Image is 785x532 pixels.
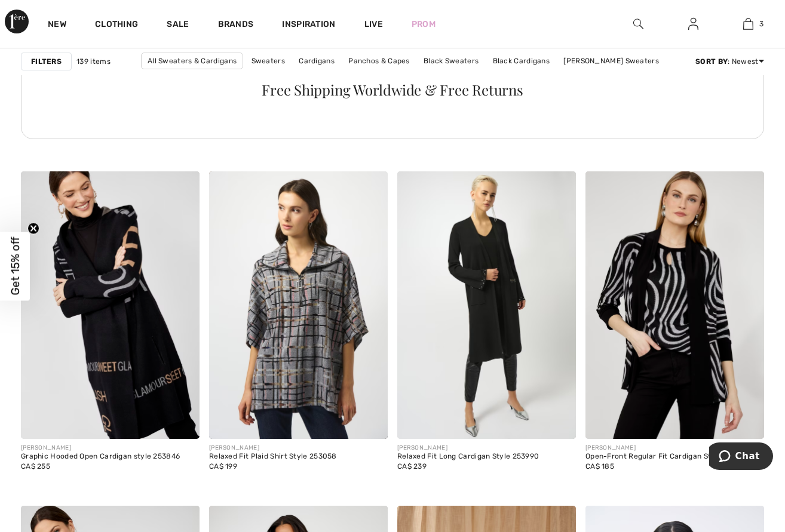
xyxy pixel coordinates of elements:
a: Sale [167,19,189,32]
a: Dolcezza Sweaters [418,69,497,85]
span: CA$ 199 [209,462,237,471]
span: Get 15% off [8,237,22,296]
a: Black Cardigans [487,53,556,69]
a: Live [364,18,383,30]
div: [PERSON_NAME] [209,444,337,453]
span: CA$ 239 [397,462,427,471]
img: search the website [633,17,643,31]
div: : Newest [695,56,764,67]
a: Black Sweaters [418,53,485,69]
iframe: Opens a widget where you can chat to one of our agents [709,442,773,472]
img: My Bag [743,17,753,31]
img: 1ère Avenue [5,10,29,33]
div: Open-Front Regular Fit Cardigan Style 253175 [585,453,748,461]
span: CA$ 185 [585,462,614,471]
img: Open-Front Regular Fit Cardigan Style 253175. Black/Grey [585,171,764,439]
a: All Sweaters & Cardigans [141,53,243,69]
div: [PERSON_NAME] [397,444,539,453]
img: Relaxed Fit Plaid Shirt Style 253058. Grey/Multi [209,171,388,439]
strong: Filters [31,56,62,67]
img: Graphic Hooded Open Cardigan style 253846. Black/Grey [21,171,200,439]
div: Free Shipping Worldwide & Free Returns [36,82,749,97]
div: Relaxed Fit Plaid Shirt Style 253058 [209,453,337,461]
span: Inspiration [282,19,335,32]
a: Prom [412,18,436,30]
a: Cardigans [293,53,341,69]
a: 3 [721,17,775,31]
button: Close teaser [27,222,39,234]
div: Graphic Hooded Open Cardigan style 253846 [21,453,180,461]
div: [PERSON_NAME] [21,444,180,453]
span: CA$ 255 [21,462,50,471]
span: 139 items [76,56,111,67]
div: Relaxed Fit Long Cardigan Style 253990 [397,453,539,461]
a: Panchos & Capes [342,53,416,69]
div: [PERSON_NAME] [585,444,748,453]
a: [PERSON_NAME] Sweaters [308,69,416,85]
a: [PERSON_NAME] Sweaters [557,53,665,69]
a: Sweaters [246,53,291,69]
a: Clothing [95,19,138,32]
a: Sign In [679,17,708,32]
span: 3 [759,19,763,29]
a: New [48,19,66,32]
img: My Info [688,17,698,31]
a: Brands [218,19,254,32]
img: Relaxed Fit Long Cardigan Style 253990. Black [397,171,576,439]
strong: Sort By [695,57,728,66]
